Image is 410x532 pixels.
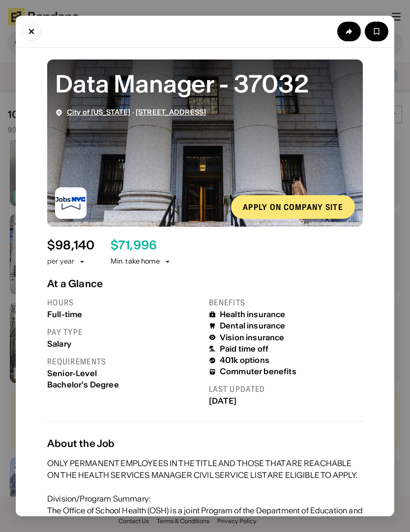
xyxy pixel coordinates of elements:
[47,297,201,308] div: Hours
[47,339,201,349] div: Salary
[220,355,269,365] div: 401k options
[220,321,286,330] div: Dental insurance
[220,344,268,354] div: Paid time off
[47,438,363,449] div: About the Job
[47,238,95,253] div: $ 98,140
[47,257,74,266] div: per year
[243,203,343,211] div: Apply on company site
[209,384,363,394] div: Last updated
[67,108,206,117] div: ·
[209,396,363,406] div: [DATE]
[220,333,285,342] div: Vision insurance
[47,380,201,389] div: Bachelor's Degree
[22,22,41,41] button: Close
[209,297,363,308] div: Benefits
[55,67,355,100] div: Data Manager - 37032
[47,310,201,319] div: Full-time
[47,369,201,378] div: Senior-Level
[55,187,87,219] img: City of New York logo
[111,238,157,253] div: $ 71,996
[47,356,201,367] div: Requirements
[47,278,363,290] div: At a Glance
[136,108,206,117] span: [STREET_ADDRESS]
[220,310,286,319] div: Health insurance
[67,108,131,117] span: City of [US_STATE]
[220,367,296,376] div: Commuter benefits
[47,327,201,337] div: Pay type
[111,257,172,266] div: Min. take home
